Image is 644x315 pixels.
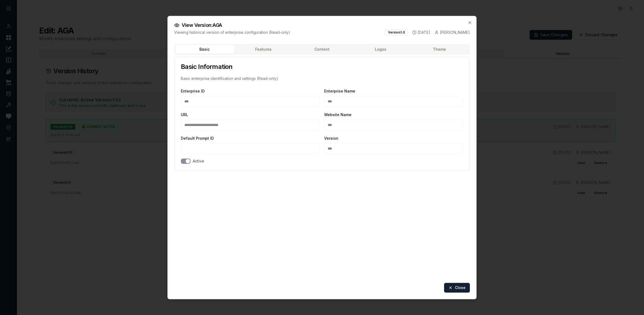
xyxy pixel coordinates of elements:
[181,89,205,93] label: Enterprise ID
[181,76,463,81] p: Basic enterprise identification and settings (Read-only)
[193,159,204,163] label: Active
[324,112,352,117] label: Website Name
[410,45,469,54] button: Theme
[324,136,338,140] label: Version
[182,23,222,28] span: View Version: AGA
[385,29,408,35] div: Version 1.0
[234,45,293,54] button: Features
[181,112,188,117] label: URL
[293,45,352,54] button: Content
[181,64,463,70] h3: Basic Information
[440,30,470,35] span: [PERSON_NAME]
[351,45,410,54] button: Logos
[181,136,214,140] label: Default Prompt ID
[175,45,234,54] button: Basic
[418,30,430,35] span: [DATE]
[444,283,470,292] button: Close
[174,30,290,35] span: Viewing historical version of enterprise configuration (Read-only)
[324,89,355,93] label: Enterprise Name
